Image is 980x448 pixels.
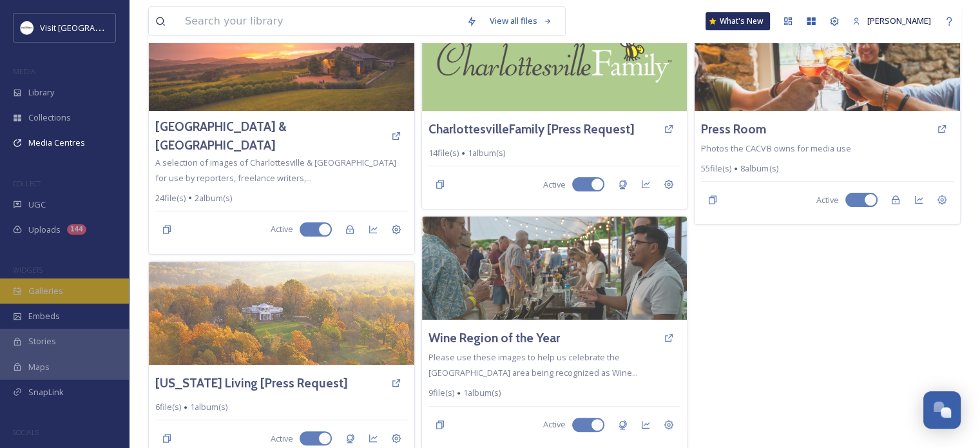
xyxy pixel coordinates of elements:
a: Wine Region of the Year [428,329,560,347]
span: [PERSON_NAME] [867,15,931,26]
span: Stories [28,335,56,347]
a: Press Room [701,120,766,139]
a: What's New [706,12,770,30]
img: Monticello%20Wine%20Week%20at%20Eastwood%20Farm%20and%20Winery [422,217,687,320]
span: Media Centres [28,137,85,149]
span: Active [543,179,566,191]
input: Search your library [178,7,460,35]
a: View all files [483,8,559,34]
span: Galleries [28,285,63,297]
span: UGC [28,199,46,211]
span: 1 album(s) [463,387,501,399]
a: CharlottesvilleFamily [Press Request] [428,120,635,139]
span: 24 file(s) [155,192,186,204]
span: 1 album(s) [190,401,227,413]
span: COLLECT [13,179,41,188]
span: MEDIA [13,66,35,76]
span: Active [271,223,293,235]
span: Maps [28,361,50,373]
img: DSC08741.jpg [695,8,960,111]
img: Pippin%20Hill%20Sunset%20Shoot-6%20(1).jpg [149,8,414,111]
img: Circle%20Logo.png [21,21,34,34]
img: green_CvilleFamilyLogo_web.jpg [422,8,687,111]
span: 8 album(s) [740,162,778,175]
div: 144 [67,224,86,235]
span: 2 album(s) [195,192,232,204]
a: [US_STATE] Living [Press Request] [155,374,348,393]
span: Active [816,194,839,206]
img: Monticello%20aerial%2002-LP%20big.jpg [149,262,414,365]
span: SOCIALS [13,427,39,437]
a: [PERSON_NAME] [846,8,937,34]
span: Active [543,418,566,431]
span: Embeds [28,310,60,322]
span: Please use these images to help us celebrate the [GEOGRAPHIC_DATA] area being recognized as Wine... [428,351,638,378]
span: A selection of images of Charlottesville & [GEOGRAPHIC_DATA] for use by reporters, freelance writ... [155,157,396,184]
span: 14 file(s) [428,147,459,159]
span: 55 file(s) [701,162,731,175]
span: 9 file(s) [428,387,454,399]
span: SnapLink [28,386,64,398]
span: Visit [GEOGRAPHIC_DATA] [40,21,140,34]
span: Photos the CACVB owns for media use [701,142,850,154]
span: WIDGETS [13,265,43,275]
span: 6 file(s) [155,401,181,413]
span: Active [271,433,293,445]
span: Library [28,86,54,99]
span: Uploads [28,224,61,236]
span: Collections [28,112,71,124]
a: [GEOGRAPHIC_DATA] & [GEOGRAPHIC_DATA] [155,117,385,155]
span: 1 album(s) [468,147,505,159]
button: Open Chat [923,391,961,429]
